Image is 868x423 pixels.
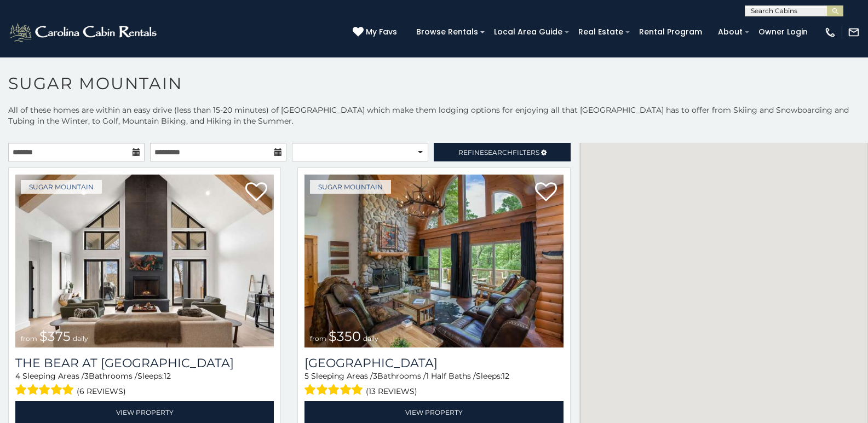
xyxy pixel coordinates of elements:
[84,371,89,381] span: 3
[164,371,171,381] span: 12
[426,371,476,381] span: 1 Half Baths /
[366,26,397,38] span: My Favs
[411,24,484,40] a: Browse Rentals
[15,370,274,398] div: Sleeping Areas / Bathrooms / Sleeps:
[573,24,629,40] a: Real Estate
[304,175,563,347] a: from $350 daily
[535,181,557,204] a: Add to favorites
[15,356,274,370] h3: The Bear At Sugar Mountain
[373,371,377,381] span: 3
[21,334,37,343] span: from
[310,180,391,194] a: Sugar Mountain
[488,24,568,40] a: Local Area Guide
[15,175,274,347] a: from $375 daily
[366,384,417,398] span: (13 reviews)
[484,148,513,157] span: Search
[39,328,71,344] span: $375
[634,24,708,40] a: Rental Program
[458,148,539,157] span: Refine Filters
[753,24,813,40] a: Owner Login
[15,175,274,347] img: 1714387646_thumbnail.jpeg
[310,334,326,343] span: from
[502,371,509,381] span: 12
[73,334,88,343] span: daily
[712,24,748,40] a: About
[824,26,836,38] img: phone-regular-white.png
[15,371,20,381] span: 4
[8,21,160,43] img: White-1-2.png
[848,26,860,38] img: mail-regular-white.png
[245,181,267,204] a: Add to favorites
[77,384,126,398] span: (6 reviews)
[304,356,563,370] a: [GEOGRAPHIC_DATA]
[304,370,563,398] div: Sleeping Areas / Bathrooms / Sleeps:
[15,356,274,370] a: The Bear At [GEOGRAPHIC_DATA]
[304,175,563,347] img: 1714398141_thumbnail.jpeg
[21,180,102,194] a: Sugar Mountain
[434,143,570,161] a: RefineSearchFilters
[304,356,563,370] h3: Grouse Moor Lodge
[329,328,361,344] span: $350
[304,371,309,381] span: 5
[353,26,400,38] a: My Favs
[363,334,378,343] span: daily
